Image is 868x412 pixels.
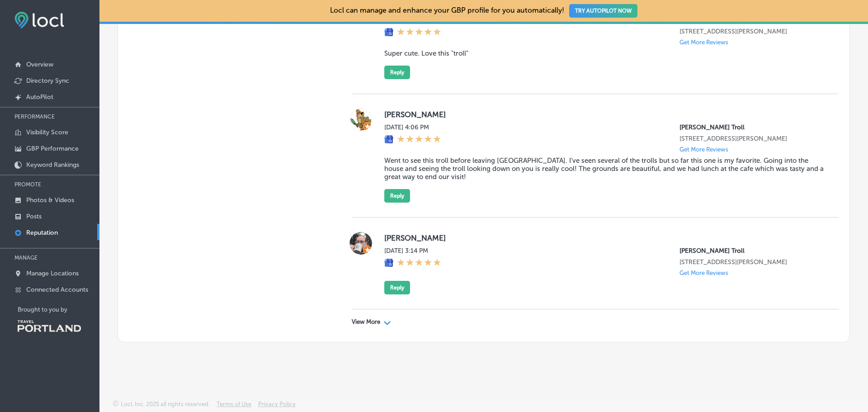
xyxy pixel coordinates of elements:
[679,258,824,266] p: 8800 SW Oleson Rd
[384,189,410,203] button: Reply
[26,270,79,277] p: Manage Locations
[26,229,58,237] p: Reputation
[26,61,53,68] p: Overview
[384,110,824,119] label: [PERSON_NAME]
[679,146,728,153] p: Get More Reviews
[679,135,824,142] p: 8800 SW Oleson Rd
[26,93,53,101] p: AutoPilot
[679,123,824,131] p: Ole Bolle Troll
[397,135,441,145] div: 5 Stars
[26,77,69,85] p: Directory Sync
[384,49,824,57] blockquote: Super cute. Love this "troll"
[352,318,380,326] p: View More
[384,281,410,294] button: Reply
[26,196,74,204] p: Photos & Videos
[26,161,79,169] p: Keyword Rankings
[26,128,68,136] p: Visibility Score
[569,4,637,18] button: TRY AUTOPILOT NOW
[679,270,728,276] p: Get More Reviews
[679,39,728,46] p: Get More Reviews
[384,233,824,242] label: [PERSON_NAME]
[679,28,824,35] p: 8800 SW Oleson Rd
[18,306,99,313] p: Brought to you by
[14,12,64,28] img: fda3e92497d09a02dc62c9cd864e3231.png
[26,145,79,152] p: GBP Performance
[26,213,42,220] p: Posts
[384,156,824,181] blockquote: Went to see this troll before leaving [GEOGRAPHIC_DATA]. I’ve seen several of the trolls but so f...
[18,320,81,332] img: Travel Portland
[26,286,88,294] p: Connected Accounts
[397,258,441,268] div: 5 Stars
[258,401,296,412] a: Privacy Policy
[121,401,210,407] p: Locl, Inc. 2025 all rights reserved.
[397,28,441,38] div: 5 Stars
[384,123,441,131] label: [DATE] 4:06 PM
[384,247,441,255] label: [DATE] 3:14 PM
[384,66,410,79] button: Reply
[217,401,251,412] a: Terms of Use
[679,247,824,255] p: Ole Bolle Troll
